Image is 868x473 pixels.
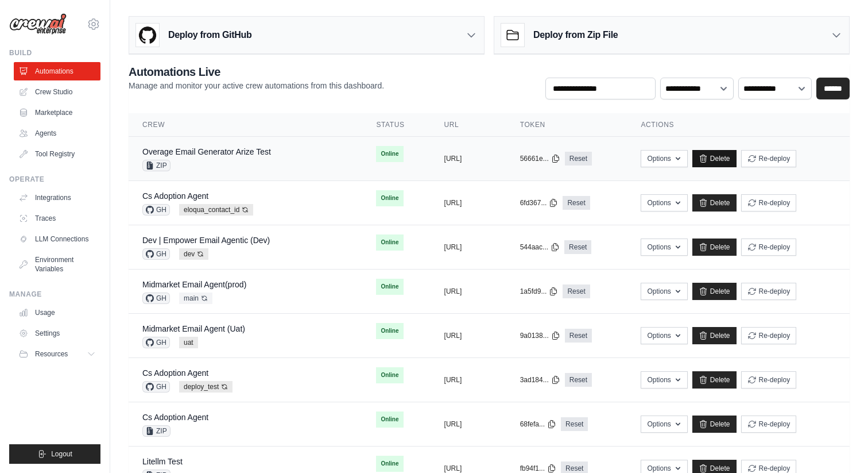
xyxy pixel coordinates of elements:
span: ZIP [142,160,170,171]
a: Usage [14,303,100,322]
div: Manage [9,290,100,299]
span: ZIP [142,425,170,437]
a: Litellm Test [142,457,183,466]
a: Overage Email Generator Arize Test [142,147,271,156]
span: GH [142,293,170,304]
a: Reset [565,152,592,166]
span: deploy_test [179,381,232,393]
span: GH [142,381,170,393]
button: Options [641,283,687,300]
h3: Deploy from GitHub [168,28,251,42]
span: Online [376,146,403,162]
a: Reset [563,284,590,298]
a: Environment Variables [14,251,100,278]
button: Re-deploy [741,416,797,433]
button: 6fd367... [520,198,559,207]
a: Tool Registry [14,145,100,163]
button: Re-deploy [741,283,797,300]
span: uat [179,337,198,348]
a: Cs Adoption Agent [142,413,208,422]
a: Midmarket Email Agent (Uat) [142,324,245,333]
button: 68fefa... [520,420,556,429]
a: Reset [563,196,590,210]
a: Reset [565,373,592,387]
a: Settings [14,324,100,343]
a: Agents [14,124,100,143]
button: 9a0138... [520,331,560,340]
button: Options [641,371,687,389]
a: Automations [14,62,100,80]
span: Online [376,234,403,251]
span: GH [142,204,170,216]
a: Delete [692,150,737,167]
span: Online [376,190,403,206]
span: Online [376,456,403,472]
th: URL [431,113,506,137]
th: Actions [627,113,850,137]
span: dev [179,248,208,260]
button: fb94f1... [520,464,556,473]
a: Delete [692,239,737,256]
th: Token [506,113,627,137]
button: Options [641,327,687,344]
a: Reset [565,329,592,343]
span: Resources [35,349,68,359]
button: Re-deploy [741,371,797,389]
a: Delete [692,327,737,344]
button: Re-deploy [741,327,797,344]
span: eloqua_contact_id [179,204,253,216]
a: Delete [692,194,737,211]
span: GH [142,337,170,348]
span: main [179,293,212,304]
img: GitHub Logo [136,24,159,47]
button: 544aac... [520,243,560,252]
a: Dev | Empower Email Agentic (Dev) [142,236,270,245]
span: Logout [51,449,72,459]
p: Manage and monitor your active crew automations from this dashboard. [129,80,384,91]
th: Status [362,113,430,137]
button: 1a5fd9... [520,287,559,296]
button: Options [641,194,687,211]
div: Build [9,48,100,57]
a: Delete [692,283,737,300]
button: Options [641,416,687,433]
a: LLM Connections [14,230,100,248]
iframe: Chat Widget [811,418,868,473]
span: GH [142,248,170,260]
a: Cs Adoption Agent [142,191,208,201]
button: Re-deploy [741,194,797,211]
span: Online [376,367,403,383]
a: Midmarket Email Agent(prod) [142,280,246,289]
h3: Deploy from Zip File [533,28,618,42]
a: Reset [564,240,591,254]
div: Operate [9,175,100,184]
th: Crew [129,113,362,137]
button: Options [641,150,687,167]
button: Options [641,239,687,256]
span: Online [376,323,403,339]
span: Online [376,412,403,428]
button: Re-deploy [741,239,797,256]
h2: Automations Live [129,64,384,80]
button: 56661e... [520,154,560,163]
a: Delete [692,416,737,433]
button: 3ad184... [520,375,560,384]
img: Logo [9,13,67,35]
span: Online [376,279,403,295]
a: Marketplace [14,103,100,122]
a: Crew Studio [14,83,100,101]
button: Re-deploy [741,150,797,167]
button: Resources [14,345,100,363]
a: Cs Adoption Agent [142,368,208,378]
button: Logout [9,444,100,464]
a: Integrations [14,189,100,207]
a: Delete [692,371,737,389]
a: Reset [561,417,588,431]
a: Traces [14,209,100,228]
